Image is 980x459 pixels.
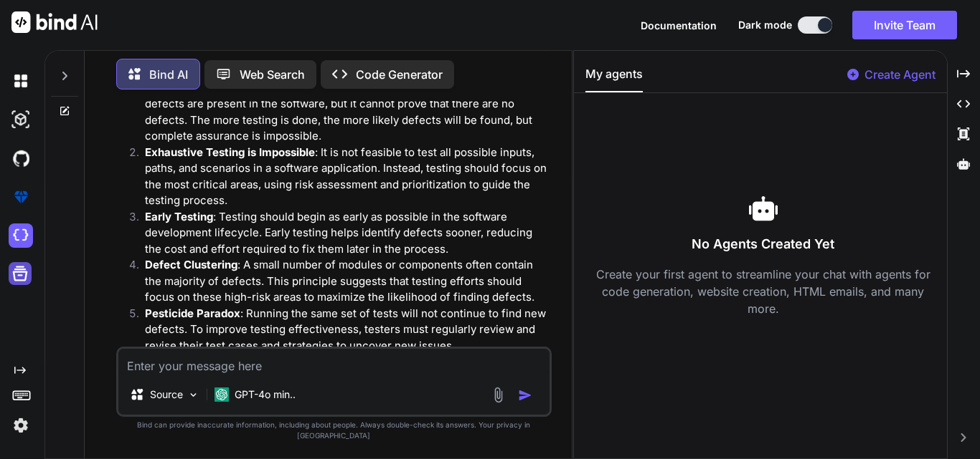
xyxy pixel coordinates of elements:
button: Documentation [641,18,717,33]
img: darkChat [9,69,33,93]
strong: Defect Clustering [145,258,237,271]
span: Dark mode [738,18,792,32]
img: Bind AI [11,11,98,33]
p: : Testing should begin as early as possible in the software development lifecycle. Early testing ... [145,209,549,258]
p: Create Agent [864,66,936,83]
button: Invite Team [852,11,957,39]
span: Documentation [641,19,717,32]
img: cloudideIcon [9,223,33,248]
strong: Pesticide Paradox [145,306,240,320]
strong: Exhaustive Testing is Impossible [145,145,315,159]
p: Code Generator [356,66,443,83]
p: : A small number of modules or components often contain the majority of defects. This principle s... [145,257,549,306]
p: Bind AI [149,66,188,83]
p: : It is not feasible to test all possible inputs, paths, and scenarios in a software application.... [145,145,549,209]
img: icon [518,388,532,402]
p: Web Search [240,66,305,83]
img: darkAi-studio [9,107,33,132]
p: : Testing can demonstrate that defects are present in the software, but it cannot prove that ther... [145,80,549,145]
img: settings [9,413,33,438]
p: : Running the same set of tests will not continue to find new defects. To improve testing effecti... [145,306,549,354]
img: premium [9,185,33,209]
p: GPT-4o min.. [235,387,296,402]
img: attachment [490,387,507,403]
img: Pick Models [187,389,199,401]
strong: Early Testing [145,210,213,223]
p: Source [150,387,183,402]
p: Bind can provide inaccurate information, including about people. Always double-check its answers.... [116,420,552,441]
button: My agents [585,65,643,92]
p: Create your first agent to streamline your chat with agents for code generation, website creation... [585,266,941,317]
img: GPT-4o mini [215,387,229,402]
img: githubDark [9,146,33,170]
h3: No Agents Created Yet [585,234,941,254]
